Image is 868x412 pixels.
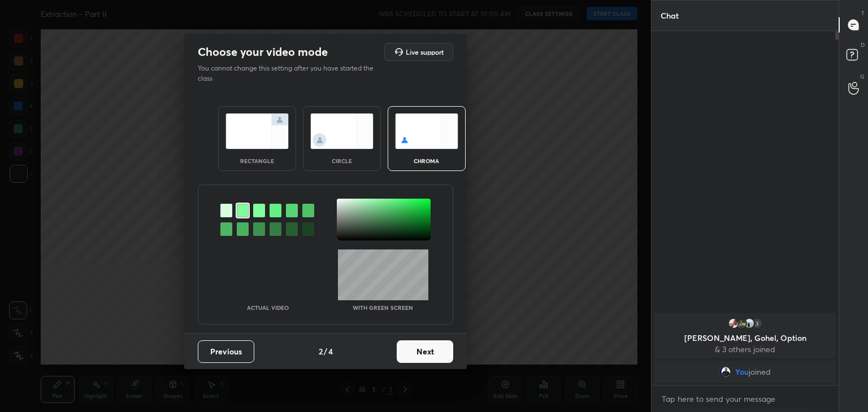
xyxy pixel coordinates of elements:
[661,334,829,343] p: [PERSON_NAME], Gohel, Option
[310,113,374,149] img: circleScreenIcon.acc0effb.svg
[353,305,413,310] p: With green screen
[749,367,771,376] span: joined
[736,318,747,329] img: 73cb08bec65b469e84768acbd7a09c51.jpg
[744,318,755,329] img: a0931a47948c45fda7071ebeb38f2a57.jpg
[652,1,688,30] p: Chat
[661,345,829,354] p: & 3 others joined
[652,311,839,385] div: grid
[404,158,449,164] div: chroma
[397,340,453,363] button: Next
[861,41,865,49] p: D
[247,305,289,310] p: Actual Video
[319,345,323,357] h4: 2
[324,345,327,357] h4: /
[225,113,289,149] img: normalScreenIcon.ae25ed63.svg
[328,345,333,357] h4: 4
[395,113,458,149] img: chromaScreenIcon.c19ab0a0.svg
[735,367,749,376] span: You
[406,49,444,55] h5: Live support
[860,72,865,81] p: G
[319,158,364,164] div: circle
[198,340,254,363] button: Previous
[198,45,328,59] h2: Choose your video mode
[861,9,865,17] p: T
[752,318,763,329] div: 3
[235,158,280,164] div: rectangle
[719,366,731,378] img: 06bb0d84a8f94ea8a9cc27b112cd422f.jpg
[728,318,739,329] img: 031e5d6df08244258ac4cfc497b28980.jpg
[198,63,381,84] p: You cannot change this setting after you have started the class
